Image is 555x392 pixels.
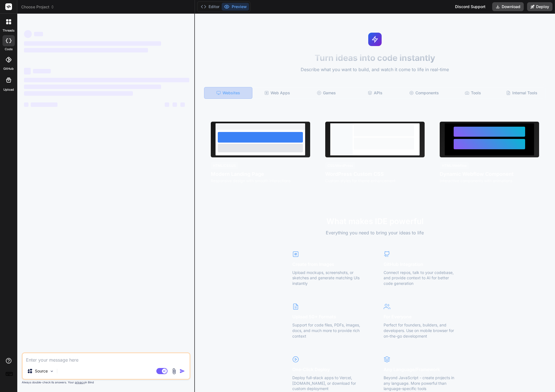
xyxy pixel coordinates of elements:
button: Download [492,2,524,11]
h4: Modern Landing Page [211,170,310,178]
span: Choose Project [21,4,54,10]
span: ‌ [24,68,31,74]
p: Custom styles for theme enhancement [325,178,425,184]
p: Support for code files, PDFs, images, docs, and much more to provide rich context [292,322,366,339]
span: ‌ [24,85,161,89]
div: HTML/CSS/JS [211,162,238,169]
p: Beyond JavaScript - create projects in any language. More powerful than language-specific tools [384,375,458,391]
h4: Upload 50+ Formats [292,313,366,320]
span: ‌ [180,102,185,107]
span: ‌ [34,32,43,36]
span: ‌ [165,102,169,107]
h2: What makes IDE powerful [286,215,463,227]
span: ‌ [24,102,28,107]
p: Connect repos, talk to your codebase, and provide context to AI for better code generation [384,270,458,286]
p: Perfect for founders, builders, and developers. Use on mobile browser for on-the-go development [384,322,458,339]
button: Preview [222,3,249,11]
span: ‌ [173,102,177,107]
div: Tools [449,87,497,99]
label: GitHub [3,66,14,71]
img: attachment [171,368,177,374]
div: APIs [351,87,399,99]
div: Components [400,87,448,99]
p: Upload mockups, screenshots, or sketches and generate matching UIs instantly [292,270,366,286]
p: Interactive components with animations [440,178,539,184]
p: Always double-check its answers. Your in Bind [22,380,190,385]
h4: For Everyone [384,313,458,320]
p: Deploy full-stack apps to Vercel, [DOMAIN_NAME], or download for custom deployment [292,375,366,391]
div: HTML/Webflow [440,162,469,169]
div: CSS/WordPress [325,162,355,169]
span: ‌ [24,91,133,96]
span: ‌ [24,78,189,82]
h4: Create from Images [292,261,366,268]
span: ‌ [24,48,148,52]
label: Upload [3,87,14,92]
span: privacy [75,381,85,384]
p: Describe what you want to build, and watch it come to life in real-time [198,66,552,73]
img: Pick Models [49,369,54,374]
label: code [5,47,13,52]
div: Web Apps [253,87,301,99]
span: ‌ [31,102,58,107]
label: threads [3,28,15,33]
h4: WordPress Custom CSS [325,170,425,178]
div: Websites [204,87,252,99]
div: Discord Support [452,2,489,11]
h4: Any Language/Framework [384,366,458,373]
h4: Dynamic Webflow Component [440,170,539,178]
p: Everything you need to bring your ideas to life [286,229,463,236]
h1: Turn ideas into code instantly [198,53,552,63]
h4: One-Click Deploy [292,366,366,373]
h4: GitHub Integration [384,261,458,268]
div: Internal Tools [498,87,546,99]
span: ‌ [24,30,32,38]
span: ‌ [24,41,161,46]
div: Games [302,87,350,99]
span: ‌ [33,69,51,73]
p: Source [35,368,48,374]
button: Editor [198,3,222,11]
button: Deploy [527,2,552,11]
img: icon [180,368,185,374]
p: Responsive design with smooth interactions [211,178,310,184]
